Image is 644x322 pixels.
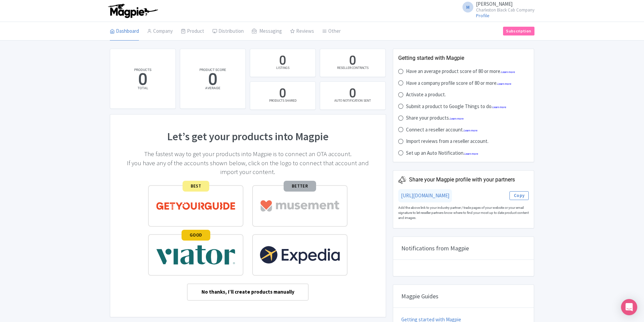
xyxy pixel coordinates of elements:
a: 0 RESELLER CONTRACTS [320,49,386,77]
div: 0 [349,52,356,69]
div: Getting started with Magpie [398,54,529,62]
div: Set up an Auto Notification. [406,149,478,157]
a: Dashboard [110,22,139,41]
div: Add the above link to your industry partner / trade pages of your website or your email signature... [398,202,529,223]
a: BEST [144,183,248,229]
div: LISTINGS [276,65,289,70]
a: Learn more [464,152,478,155]
a: Company [147,22,173,41]
div: Have a company profile score of 80 or more. [406,79,511,87]
div: Submit a product to Google Things to do. [406,103,506,110]
img: expedia22-01-93867e2ff94c7cd37d965f09d456db68.svg [260,242,340,268]
img: musement-dad6797fd076d4ac540800b229e01643.svg [260,193,340,219]
a: Learn more [493,106,506,109]
img: get_your_guide-5a6366678479520ec94e3f9d2b9f304b.svg [156,193,236,219]
a: M [PERSON_NAME] Charleston Black Cab Company [458,1,534,12]
a: Profile [476,13,490,19]
span: [PERSON_NAME] [476,1,512,7]
a: 0 AUTO NOTIFICATION SENT [320,81,386,110]
a: Messaging [252,22,282,41]
div: RESELLER CONTRACTS [337,65,368,70]
span: M [462,2,473,13]
button: Copy [509,191,529,200]
div: Open Intercom Messenger [621,299,637,315]
span: BEST [183,181,210,192]
div: Notifications from Magpie [393,237,534,260]
a: No thanks, I’ll create products manually [187,283,309,301]
div: Activate a product. [406,91,446,99]
div: 0 [349,85,356,102]
a: Subscription [503,27,534,35]
span: GOOD [182,230,210,241]
a: Reviews [290,22,314,41]
h1: Let’s get your products into Magpie [118,131,378,143]
img: viator-e2bf771eb72f7a6029a5edfbb081213a.svg [156,242,236,268]
span: BETTER [284,181,316,192]
a: Distribution [212,22,244,41]
div: Connect a reseller account. [406,126,477,134]
a: Other [322,22,341,41]
img: logo-ab69f6fb50320c5b225c76a69d11143b.png [106,3,159,18]
a: 0 PRODUCTS SHARED [250,81,316,110]
a: Learn more [450,117,463,120]
div: Magpie Guides [393,285,534,308]
a: Learn more [501,71,515,74]
a: GOOD [144,232,248,278]
a: Learn more [464,129,477,132]
a: [URL][DOMAIN_NAME] [401,192,449,199]
div: Share your Magpie profile with your partners [409,176,515,184]
a: Product [181,22,204,41]
a: Learn more [498,82,511,85]
div: Have an average product score of 80 or more. [406,68,515,75]
div: 0 [279,85,286,102]
div: Share your products. [406,114,463,122]
small: Charleston Black Cab Company [476,8,534,12]
a: 0 LISTINGS [250,49,316,77]
p: The fastest way to get your products into Magpie is to connect an OTA account. [118,150,378,158]
div: PRODUCTS SHARED [269,98,296,103]
div: AUTO NOTIFICATION SENT [334,98,371,103]
p: If you have any of the accounts shown below, click on the logo to connect that account and import... [118,159,378,177]
div: 0 [279,52,286,69]
div: Import reviews from a reseller account. [406,138,488,145]
a: BETTER [248,183,352,229]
